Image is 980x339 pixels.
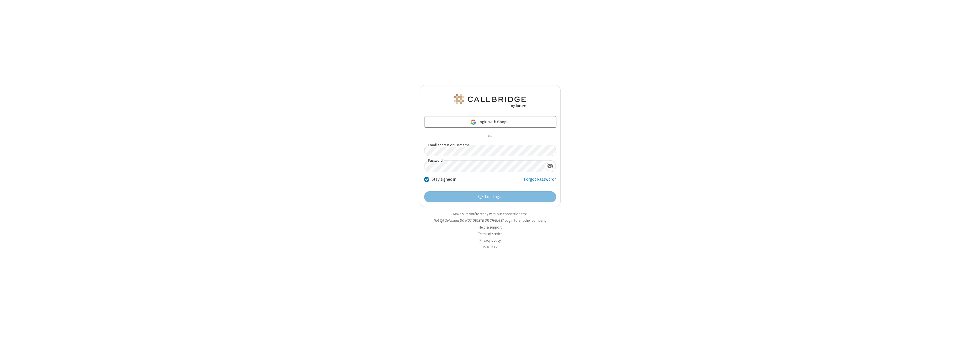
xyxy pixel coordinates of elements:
[470,119,477,125] img: google-icon.png
[424,161,545,172] input: Password
[524,176,556,187] a: Forgot Password?
[485,194,502,200] span: Loading...
[424,145,556,156] input: Email address or username
[424,116,556,128] a: Login with Google
[478,231,502,236] a: Terms of service
[479,225,502,230] a: Help & support
[432,176,456,183] label: Stay signed in
[424,191,556,203] button: Loading...
[453,94,527,108] img: QA Selenium DO NOT DELETE OR CHANGE
[453,211,527,216] a: Make sure you're ready with our connection test
[485,132,495,140] span: OR
[545,161,556,171] div: Show password
[420,244,561,250] li: v2.6.353.2
[479,238,501,243] a: Privacy policy
[420,218,561,223] li: Not QA Selenium DO NOT DELETE OR CHANGE?
[505,218,546,223] button: Login to another company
